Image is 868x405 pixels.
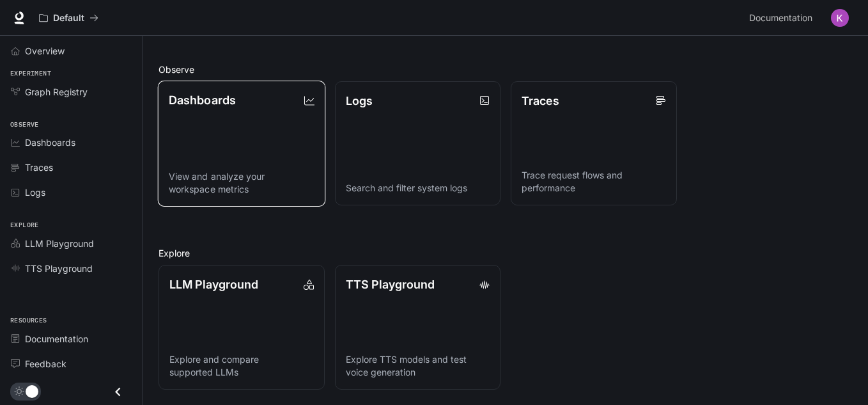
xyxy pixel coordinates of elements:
img: User avatar [831,9,849,27]
a: TTS Playground [5,257,137,280]
a: Dashboards [5,131,137,154]
button: All workspaces [33,5,104,31]
a: Traces [5,156,137,179]
h2: Explore [159,246,853,260]
p: Search and filter system logs [346,182,490,195]
span: Dashboards [25,136,75,149]
span: TTS Playground [25,262,93,275]
a: Overview [5,40,137,62]
p: Explore TTS models and test voice generation [346,353,490,379]
a: Documentation [744,5,822,31]
span: LLM Playground [25,237,94,250]
a: Documentation [5,328,137,350]
h2: Observe [159,63,853,76]
span: Feedback [25,357,66,370]
a: Graph Registry [5,81,137,103]
span: Documentation [25,332,88,345]
p: View and analyze your workspace metrics [169,170,314,195]
button: User avatar [827,5,853,31]
a: DashboardsView and analyze your workspace metrics [158,81,325,207]
a: LogsSearch and filter system logs [335,81,501,206]
a: Logs [5,181,137,203]
a: LLM PlaygroundExplore and compare supported LLMs [159,265,325,390]
a: LLM Playground [5,232,137,255]
span: Dark mode toggle [26,384,38,398]
span: Graph Registry [25,85,88,99]
p: Logs [346,92,373,109]
span: Logs [25,186,45,199]
p: Dashboards [169,91,236,109]
span: Documentation [749,10,812,26]
a: TracesTrace request flows and performance [511,81,677,206]
p: Explore and compare supported LLMs [169,353,314,379]
span: Overview [25,44,65,58]
p: LLM Playground [169,276,258,293]
a: Feedback [5,353,137,375]
p: Trace request flows and performance [522,169,666,195]
span: Traces [25,161,53,174]
p: Traces [522,92,559,109]
a: TTS PlaygroundExplore TTS models and test voice generation [335,265,501,390]
button: Close drawer [104,379,132,405]
p: Default [53,13,84,24]
p: TTS Playground [346,276,435,293]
